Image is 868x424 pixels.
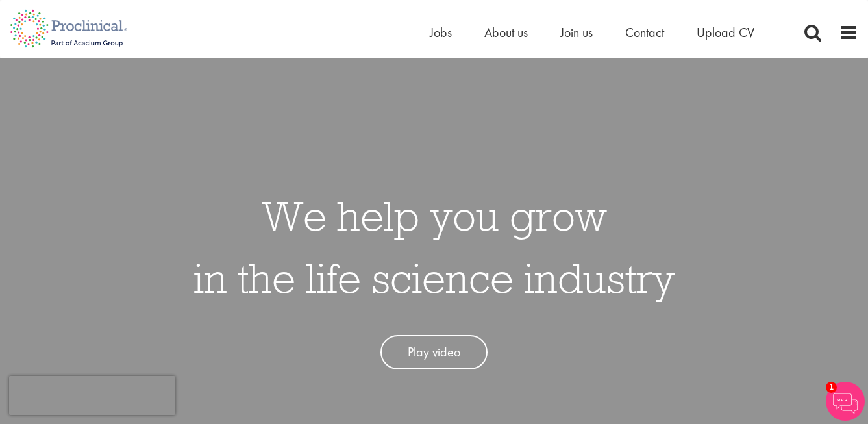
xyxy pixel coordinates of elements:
[193,184,675,309] h1: We help you grow in the life science industry
[826,382,837,393] span: 1
[625,24,664,41] a: Contact
[697,24,754,41] a: Upload CV
[430,24,452,41] a: Jobs
[560,24,593,41] a: Join us
[484,24,528,41] a: About us
[380,335,488,369] a: Play video
[826,382,865,421] img: Chatbot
